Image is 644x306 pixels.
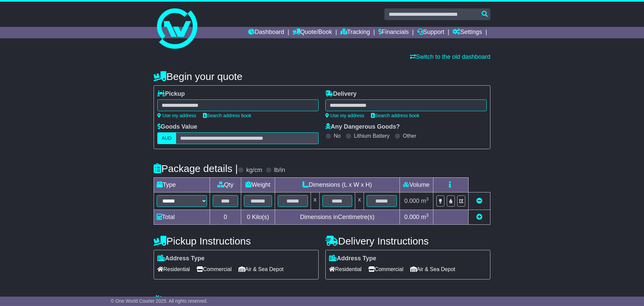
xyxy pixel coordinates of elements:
label: Pickup [157,90,185,98]
a: Search address book [371,113,419,118]
label: Any Dangerous Goods? [325,123,400,131]
span: Residential [329,264,362,274]
h4: Begin your quote [154,71,490,82]
label: AUD [157,132,176,144]
a: Financials [378,27,409,38]
a: Settings [452,27,482,38]
label: lb/in [274,167,285,174]
td: Dimensions (L x W x H) [275,178,399,192]
label: Goods Value [157,123,197,131]
a: Add new item [476,214,482,220]
span: m [421,214,429,220]
span: 0.000 [404,214,419,220]
td: Kilo(s) [241,210,275,225]
sup: 3 [426,196,429,202]
label: Address Type [329,255,376,262]
td: Dimensions in Centimetre(s) [275,210,399,225]
a: Tracking [340,27,370,38]
label: Address Type [157,255,205,262]
td: 0 [210,210,241,225]
a: Quote/Book [292,27,332,38]
sup: 3 [426,213,429,218]
td: x [311,192,319,210]
h4: Delivery Instructions [325,235,490,247]
a: Use my address [325,113,364,118]
td: Volume [399,178,433,192]
td: x [355,192,364,210]
td: Weight [241,178,275,192]
h4: Pickup Instructions [154,235,319,247]
label: No [334,133,340,139]
span: Commercial [197,264,231,274]
a: Dashboard [248,27,284,38]
td: Type [154,178,210,192]
td: Total [154,210,210,225]
a: Search address book [203,113,251,118]
label: Delivery [325,90,357,98]
h4: Package details | [154,163,238,174]
a: Use my address [157,113,196,118]
span: © One World Courier 2025. All rights reserved. [111,298,208,304]
label: Other [403,133,416,139]
h4: Warranty & Insurance [154,295,490,306]
span: Commercial [368,264,403,274]
span: 0.000 [404,198,419,204]
a: Remove this item [476,198,482,204]
label: Lithium Battery [354,133,390,139]
span: Air & Sea Depot [410,264,455,274]
span: Residential [157,264,190,274]
td: Qty [210,178,241,192]
label: kg/cm [246,167,262,174]
a: Support [417,27,444,38]
span: 0 [247,214,250,220]
a: Switch to the old dashboard [410,53,490,60]
span: Air & Sea Depot [238,264,284,274]
span: m [421,198,429,204]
